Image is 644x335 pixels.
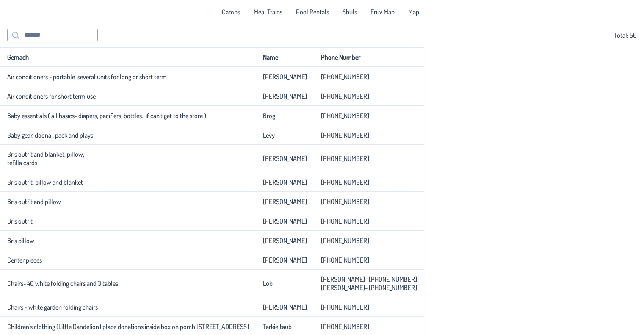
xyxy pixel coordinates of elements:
[249,5,287,19] a: Meal Trains
[7,256,42,264] p-celleditor: Center pieces
[365,5,400,19] a: Eruv Map
[7,197,61,206] p-celleditor: Bris outfit and pillow
[7,217,33,225] p-celleditor: Bris outfit
[337,5,362,19] a: Shuls
[403,5,424,19] a: Map
[370,8,395,15] span: Eruv Map
[321,72,369,81] p-celleditor: [PHONE_NUMBER]
[7,303,98,311] p-celleditor: Chairs - white garden folding chairs
[7,236,34,245] p-celleditor: Bris pillow
[263,303,307,311] p-celleditor: [PERSON_NAME]
[7,279,118,288] p-celleditor: Chairs- 40 white folding chairs and 3 tables
[321,154,369,163] p-celleditor: [PHONE_NUMBER]
[321,236,369,245] p-celleditor: [PHONE_NUMBER]
[254,8,282,15] span: Meal Trains
[296,8,329,15] span: Pool Rentals
[321,303,369,311] p-celleditor: [PHONE_NUMBER]
[263,178,307,186] p-celleditor: [PERSON_NAME]
[321,217,369,225] p-celleditor: [PHONE_NUMBER]
[7,150,84,167] p-celleditor: Bris outfit and blanket, pillow, tefilla cards
[222,8,240,15] span: Camps
[263,217,307,225] p-celleditor: [PERSON_NAME]
[7,111,206,120] p-celleditor: Baby essentials ( all basics- diapers, pacifiers, bottles.. if can't get to the store )
[321,178,369,186] p-celleditor: [PHONE_NUMBER]
[263,131,275,139] p-celleditor: Levy
[263,256,307,264] p-celleditor: [PERSON_NAME]
[7,322,249,331] p-celleditor: Children's clothing (Little Dandelion) place donations inside box on porch [STREET_ADDRESS]
[7,92,96,100] p-celleditor: Air conditioners for short term use
[314,47,424,67] th: Phone Number
[7,178,83,186] p-celleditor: Bris outfit, pillow and blanket
[291,5,334,19] a: Pool Rentals
[263,72,307,81] p-celleditor: [PERSON_NAME]
[321,256,369,264] p-celleditor: [PHONE_NUMBER]
[321,322,369,331] p-celleditor: [PHONE_NUMBER]
[321,275,417,292] p-celleditor: [PERSON_NAME]- [PHONE_NUMBER] [PERSON_NAME]- [PHONE_NUMBER]
[7,72,167,81] p-celleditor: Air conditioners - portable several units for long or short term
[263,111,275,120] p-celleditor: Brog
[263,154,307,163] p-celleditor: [PERSON_NAME]
[343,8,357,15] span: Shuls
[321,92,369,100] p-celleditor: [PHONE_NUMBER]
[263,92,307,100] p-celleditor: [PERSON_NAME]
[217,5,245,19] a: Camps
[408,8,419,15] span: Map
[263,279,273,288] p-celleditor: Lob
[263,322,292,331] p-celleditor: Tarkieltaub
[321,131,369,139] p-celleditor: [PHONE_NUMBER]
[263,236,307,245] p-celleditor: [PERSON_NAME]
[7,131,93,139] p-celleditor: Baby gear, doona , pack and plays
[321,111,369,120] p-celleditor: [PHONE_NUMBER]
[321,197,369,206] p-celleditor: [PHONE_NUMBER]
[256,47,314,67] th: Name
[7,28,637,42] div: Total: 50
[263,197,307,206] p-celleditor: [PERSON_NAME]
